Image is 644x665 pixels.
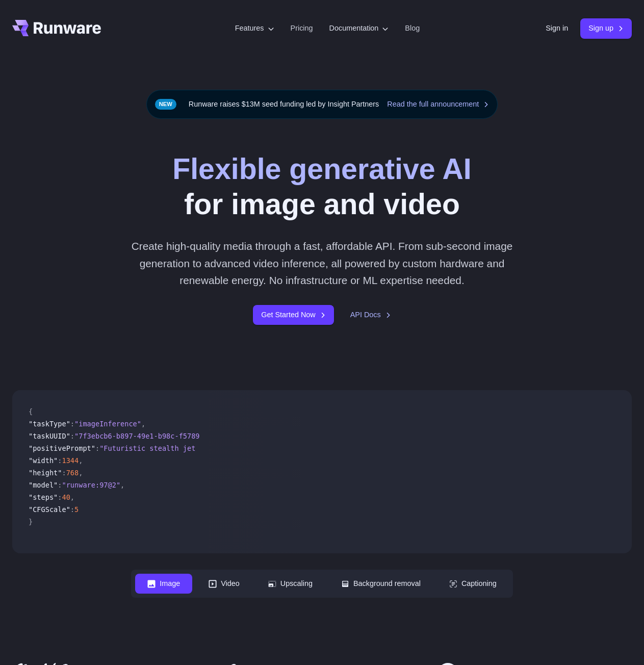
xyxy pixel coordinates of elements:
button: Captioning [437,574,509,594]
a: API Docs [350,309,391,321]
span: : [62,469,66,477]
span: : [70,420,74,428]
span: "imageInference" [74,420,141,428]
span: , [79,456,83,465]
h1: for image and video [172,151,472,221]
a: Blog [405,22,420,34]
span: : [58,481,62,489]
a: Go to / [12,20,101,36]
span: 1344 [62,456,79,465]
span: "runware:97@2" [62,481,120,489]
span: "model" [29,481,58,489]
span: } [29,518,33,526]
a: Sign in [546,22,568,34]
span: "Futuristic stealth jet streaking through a neon-lit cityscape with glowing purple exhaust" [99,444,479,452]
span: "taskUUID" [29,432,70,440]
a: Read the full announcement [387,98,489,110]
a: Sign up [580,18,632,38]
span: 5 [74,505,79,514]
span: "taskType" [29,420,70,428]
button: Image [135,574,192,594]
span: : [70,432,74,440]
label: Features [235,22,274,34]
p: Create high-quality media through a fast, affordable API. From sub-second image generation to adv... [124,238,521,289]
span: , [70,493,74,501]
span: "height" [29,469,62,477]
button: Upscaling [256,574,325,594]
span: { [29,407,33,416]
span: "steps" [29,493,58,501]
span: , [141,420,145,428]
a: Pricing [291,22,313,34]
span: "CFGScale" [29,505,70,514]
div: Runware raises $13M seed funding led by Insight Partners [146,90,498,119]
span: : [58,456,62,465]
span: : [58,493,62,501]
span: "7f3ebcb6-b897-49e1-b98c-f5789d2d40d7" [74,432,233,440]
label: Documentation [329,22,389,34]
button: Background removal [329,574,433,594]
span: : [70,505,74,514]
strong: Flexible generative AI [172,152,472,185]
a: Get Started Now [253,305,333,325]
span: , [79,469,83,477]
span: "width" [29,456,58,465]
span: : [95,444,99,452]
span: 40 [62,493,70,501]
span: 768 [66,469,79,477]
span: , [120,481,124,489]
button: Video [196,574,252,594]
span: "positivePrompt" [29,444,95,452]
